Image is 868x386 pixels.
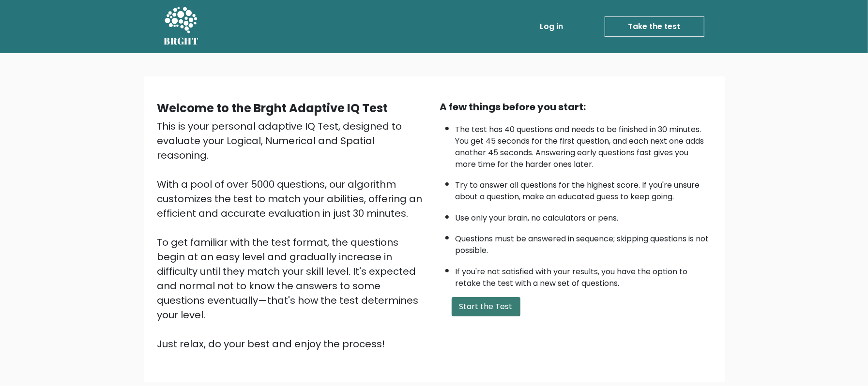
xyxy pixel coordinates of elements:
[536,17,567,36] a: Log in
[164,4,199,49] a: BRGHT
[440,100,711,114] div: A few things before you start:
[456,228,711,256] li: Questions must be answered in sequence; skipping questions is not possible.
[452,297,520,316] button: Start the Test
[157,100,388,116] b: Welcome to the Brght Adaptive IQ Test
[157,119,428,351] div: This is your personal adaptive IQ Test, designed to evaluate your Logical, Numerical and Spatial ...
[456,261,711,289] li: If you're not satisfied with your results, you have the option to retake the test with a new set ...
[605,16,704,37] a: Take the test
[456,119,711,170] li: The test has 40 questions and needs to be finished in 30 minutes. You get 45 seconds for the firs...
[456,175,711,203] li: Try to answer all questions for the highest score. If you're unsure about a question, make an edu...
[456,208,711,224] li: Use only your brain, no calculators or pens.
[164,35,199,47] h5: BRGHT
